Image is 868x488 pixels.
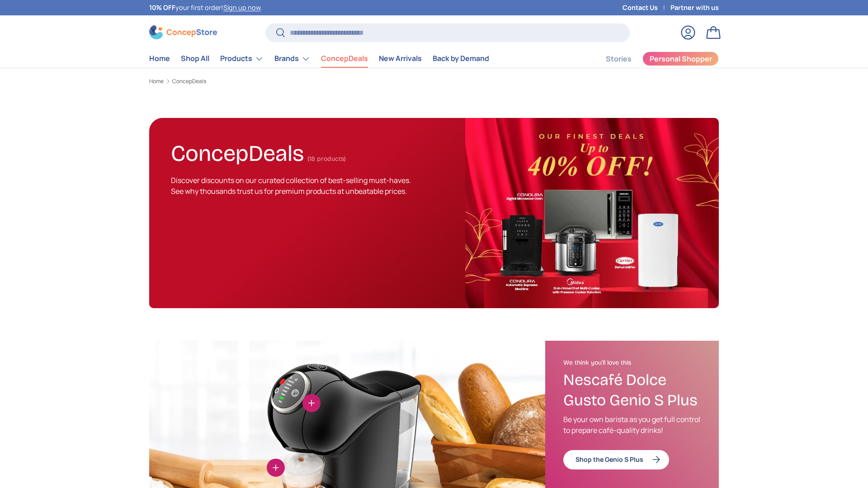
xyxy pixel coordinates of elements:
a: ConcepDeals [172,79,206,84]
a: Contact Us [623,3,670,13]
a: Home [149,79,164,84]
a: Home [149,50,170,67]
h1: ConcepDeals [171,136,304,167]
strong: 10% OFF [149,3,175,12]
span: (18 products) [307,155,346,163]
summary: Brands [269,50,316,68]
a: Brands [274,50,310,68]
a: New Arrivals [379,50,422,67]
h2: We think you'll love this [563,359,701,367]
span: Discover discounts on our curated collection of best-selling must-haves. See why thousands trust ... [171,175,411,196]
p: your first order! . [149,3,262,13]
h3: Nescafé Dolce Gusto Genio S Plus [563,370,701,411]
a: Sign up now [223,3,260,12]
p: Be your own barista as you get full control to prepare café-quality drinks! [563,414,701,436]
summary: Products [215,50,269,68]
a: Products [220,50,264,68]
a: Personal Shopper [642,52,719,66]
img: ConcepDeals [465,118,719,308]
nav: Primary [149,50,489,68]
nav: Breadcrumbs [149,77,719,85]
a: Partner with us [670,3,719,13]
a: Stories [606,50,632,68]
a: Shop the Genio S Plus [563,450,669,469]
img: ConcepStore [149,25,217,39]
a: ConcepDeals [321,50,368,67]
span: Personal Shopper [650,55,712,62]
nav: Secondary [584,50,719,68]
a: Back by Demand [433,50,489,67]
a: Shop All [181,50,209,67]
